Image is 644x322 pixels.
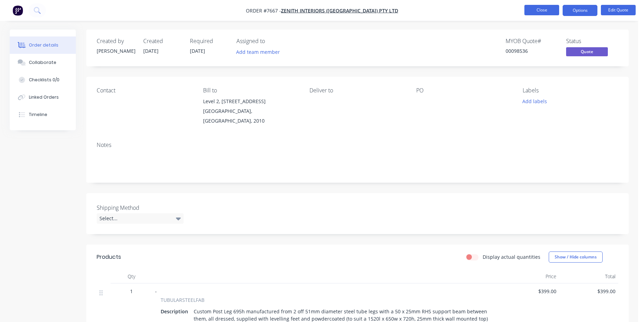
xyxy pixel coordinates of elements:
div: Created by [97,38,135,44]
img: Factory [13,5,23,16]
div: Contact [97,87,192,94]
div: Collaborate [29,59,56,66]
label: Shipping Method [97,204,184,212]
span: - [155,288,157,295]
div: MYOB Quote # [506,38,558,44]
div: Status [566,38,618,44]
div: 00098536 [506,47,558,55]
div: Price [500,270,559,283]
div: Description [161,306,191,316]
span: Order #7667 - [246,7,281,14]
div: PO [416,87,512,94]
span: $399.00 [562,288,615,295]
div: Total [559,270,618,283]
button: Close [524,5,559,15]
div: Labels [523,87,618,94]
span: [DATE] [190,48,205,54]
button: Checklists 0/0 [10,71,76,89]
button: Quote [566,47,608,58]
span: [DATE] [143,48,159,54]
div: Required [190,38,228,44]
button: Options [563,5,597,16]
a: Zenith Interiors ([GEOGRAPHIC_DATA]) Pty Ltd [281,7,398,14]
button: Linked Orders [10,89,76,106]
div: Notes [97,142,618,148]
div: Bill to [203,87,298,94]
button: Timeline [10,106,76,123]
label: Display actual quantities [483,253,540,261]
div: Timeline [29,112,47,118]
div: Select... [97,213,184,224]
button: Collaborate [10,54,76,71]
button: Edit Quote [601,5,636,15]
div: Qty [111,270,152,283]
div: [PERSON_NAME] [97,47,135,55]
span: TUBULARSTEELFAB [161,296,204,304]
div: Created [143,38,182,44]
div: Deliver to [309,87,405,94]
div: Level 2, [STREET_ADDRESS][GEOGRAPHIC_DATA], [GEOGRAPHIC_DATA], 2010 [203,97,298,126]
button: Show / Hide columns [549,251,603,263]
div: Order details [29,42,58,48]
button: Add labels [519,97,551,106]
div: Assigned to [236,38,306,44]
button: Order details [10,36,76,54]
span: $399.00 [503,288,556,295]
button: Add team member [236,47,284,57]
div: Linked Orders [29,94,59,100]
div: [GEOGRAPHIC_DATA], [GEOGRAPHIC_DATA], 2010 [203,106,298,126]
button: Add team member [232,47,283,57]
span: Quote [566,47,608,56]
div: Products [97,253,121,261]
span: 1 [130,288,133,295]
div: Checklists 0/0 [29,77,59,83]
div: Level 2, [STREET_ADDRESS] [203,97,298,106]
